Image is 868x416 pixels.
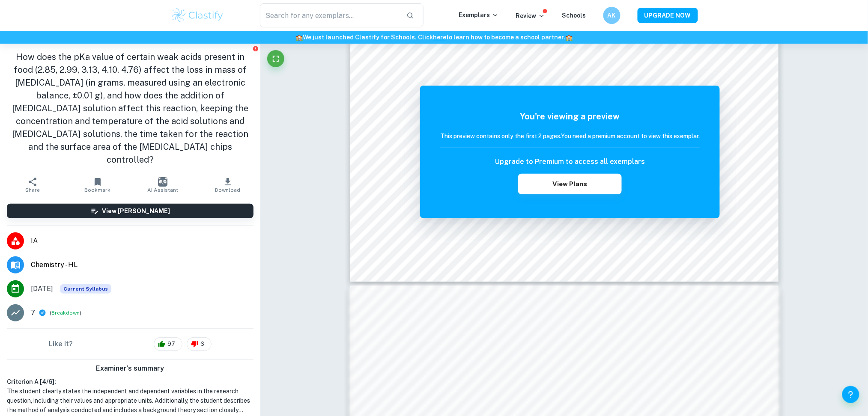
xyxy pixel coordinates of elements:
button: Bookmark [65,173,130,197]
span: Chemistry - HL [31,260,254,270]
button: View Plans [518,174,622,194]
span: AI Assistant [147,187,178,193]
span: 6 [196,340,209,348]
span: 97 [163,340,180,348]
h6: We just launched Clastify for Schools. Click to learn how to become a school partner. [2,33,866,42]
h6: AK [607,11,617,20]
h6: Upgrade to Premium to access all exemplars [495,157,645,167]
h1: The student clearly states the independent and dependent variables in the research question, incl... [7,386,254,415]
p: Exemplars [459,10,499,20]
img: Clastify logo [170,7,225,24]
a: here [433,34,446,41]
img: AI Assistant [158,177,167,187]
h1: How does the pKa value of certain weak acids present in food (2.85, 2.99, 3.13, 4.10, 4.76) affec... [7,51,254,166]
h6: This preview contains only the first 2 pages. You need a premium account to view this exemplar. [440,131,700,141]
span: Share [25,187,40,193]
h6: Criterion A [ 4 / 6 ]: [7,377,254,386]
span: Bookmark [85,187,111,193]
span: IA [31,236,254,246]
span: Current Syllabus [60,284,111,294]
span: 🏫 [295,34,303,41]
div: This exemplar is based on the current syllabus. Feel free to refer to it for inspiration/ideas wh... [60,284,111,294]
span: [DATE] [31,284,53,294]
button: Report issue [252,45,259,52]
button: Breakdown [51,309,80,317]
p: 7 [31,308,35,318]
span: 🏫 [565,34,573,41]
h6: View [PERSON_NAME] [102,206,170,216]
h6: Examiner's summary [3,363,257,374]
button: View [PERSON_NAME] [7,204,254,218]
button: AI Assistant [130,173,195,197]
span: Download [215,187,241,193]
button: Download [195,173,260,197]
span: ( ) [50,309,81,317]
input: Search for any exemplars... [260,3,400,27]
a: Schools [562,12,586,19]
h6: Like it? [49,339,73,349]
button: AK [603,7,620,24]
button: Help and Feedback [842,386,859,403]
button: UPGRADE NOW [638,8,698,23]
h5: You're viewing a preview [440,110,700,123]
p: Review [516,11,545,21]
button: Fullscreen [267,50,284,67]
